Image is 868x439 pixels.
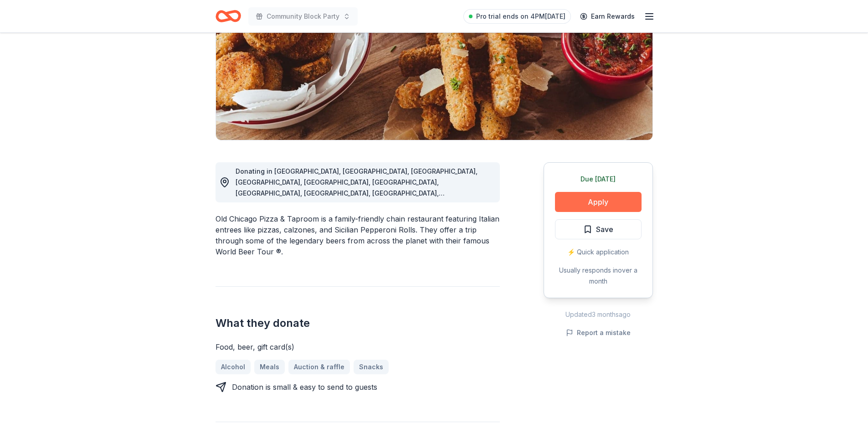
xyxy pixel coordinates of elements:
[555,174,642,185] div: Due [DATE]
[463,9,571,24] a: Pro trial ends on 4PM[DATE]
[216,341,500,352] div: Food, beer, gift card(s)
[216,5,241,27] a: Home
[354,360,389,374] a: Snacks
[476,11,565,22] span: Pro trial ends on 4PM[DATE]
[236,167,478,252] span: Donating in [GEOGRAPHIC_DATA], [GEOGRAPHIC_DATA], [GEOGRAPHIC_DATA], [GEOGRAPHIC_DATA], [GEOGRAPH...
[555,265,642,287] div: Usually responds in over a month
[555,192,642,212] button: Apply
[555,247,642,258] div: ⚡️ Quick application
[544,309,653,320] div: Updated 3 months ago
[216,360,251,374] a: Alcohol
[267,11,339,22] span: Community Block Party
[232,382,377,393] div: Donation is small & easy to send to guests
[288,360,350,374] a: Auction & raffle
[575,8,640,25] a: Earn Rewards
[555,219,642,239] button: Save
[216,316,500,331] h2: What they donate
[216,213,500,257] div: Old Chicago Pizza & Taproom is a family-friendly chain restaurant featuring Italian entrees like ...
[254,360,285,374] a: Meals
[596,223,613,235] span: Save
[248,7,358,26] button: Community Block Party
[566,327,631,338] button: Report a mistake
